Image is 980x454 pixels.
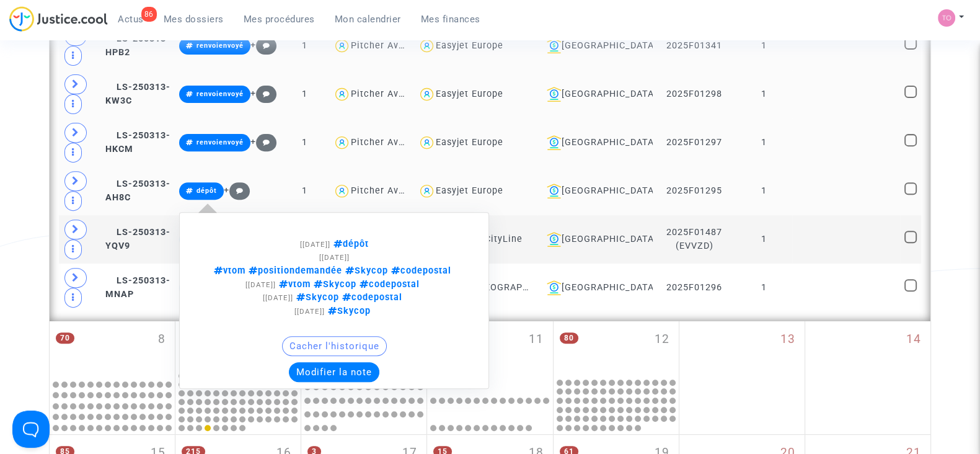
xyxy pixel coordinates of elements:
div: Pitcher Avocat [351,89,419,99]
div: Easyjet Europe [436,40,503,51]
div: Lufthansa CityLine [436,234,523,244]
td: 2025F01295 [653,167,735,215]
span: codepostal [356,279,420,290]
span: codepostal [342,292,402,303]
td: 2025F01298 [653,70,735,118]
img: jc-logo.svg [9,6,108,32]
span: 13 [780,331,795,349]
td: 1 [281,70,329,118]
span: renvoienvoyé [196,42,244,50]
img: icon-banque.svg [547,232,562,247]
img: icon-user.svg [333,37,351,55]
img: icon-user.svg [418,37,436,55]
td: 1 [736,167,792,215]
div: [GEOGRAPHIC_DATA] [542,232,649,247]
span: [[DATE]] [263,293,293,302]
span: + [250,40,277,50]
img: icon-user.svg [333,182,351,200]
td: 1 [281,22,329,70]
iframe: Help Scout Beacon - Open [12,411,50,448]
div: [GEOGRAPHIC_DATA] [542,135,649,150]
span: LS-250313-HPB2 [105,33,170,58]
span: Mes dossiers [164,14,224,25]
div: samedi septembre 13 [679,321,805,434]
span: codepostal [388,265,451,276]
div: EasyJet [GEOGRAPHIC_DATA] [436,282,570,293]
img: icon-banque.svg [547,38,562,53]
div: vendredi septembre 12, 80 events, click to expand [554,321,679,376]
span: renvoienvoyé [196,138,244,146]
span: vtom [214,265,245,276]
span: renvoienvoyé [196,90,244,98]
td: 1 [736,215,792,264]
div: [GEOGRAPHIC_DATA] [542,184,649,198]
span: [[DATE]] [300,240,330,249]
div: Pitcher Avocat [351,185,419,196]
span: + [224,185,250,195]
span: 70 [56,332,74,344]
span: Mes procédures [244,14,315,25]
td: 2025F01297 [653,118,735,167]
img: icon-user.svg [333,86,351,104]
span: 11 [529,331,544,349]
td: 2025F01487 (EVVZD) [653,215,735,264]
span: Skycop [293,292,339,303]
a: Mon calendrier [325,10,411,29]
div: Pitcher Avocat [351,137,419,148]
div: Easyjet Europe [436,89,503,99]
td: 1 [736,264,792,312]
span: Skycop [325,306,371,316]
span: Actus [118,14,144,25]
span: [[DATE]] [294,307,325,316]
div: mardi septembre 9, 92 events, click to expand [175,321,301,370]
span: dépôt [196,187,217,195]
img: icon-banque.svg [547,135,562,150]
span: LS-250313-MNAP [105,275,170,300]
span: Skycop [342,265,388,276]
img: icon-banque.svg [547,184,562,198]
img: icon-user.svg [418,182,436,200]
span: Skycop [311,279,356,290]
span: 80 [560,332,578,344]
td: 1 [281,167,329,215]
span: LS-250313-YQV9 [105,227,170,251]
img: icon-user.svg [333,134,351,152]
div: Easyjet Europe [436,137,503,148]
span: [[DATE]] [319,253,350,262]
a: 86Actus [108,10,154,29]
td: 2025F01296 [653,264,735,312]
span: 8 [158,331,166,349]
img: fe1f3729a2b880d5091b466bdc4f5af5 [938,9,955,27]
div: Easyjet Europe [436,185,503,196]
span: [[DATE]] [245,280,276,289]
div: 86 [141,7,157,22]
span: + [250,88,277,99]
td: 1 [736,118,792,167]
div: [GEOGRAPHIC_DATA] [542,87,649,102]
div: jeudi septembre 11, 26 events, click to expand [427,321,552,376]
div: Pitcher Avocat [351,40,419,51]
a: Mes procédures [234,10,325,29]
td: 1 [736,70,792,118]
button: Modifier la note [289,362,379,382]
div: [GEOGRAPHIC_DATA] [542,280,649,295]
img: icon-banque.svg [547,280,562,295]
img: icon-banque.svg [547,87,562,102]
span: 12 [655,331,669,349]
td: 1 [281,118,329,167]
span: dépôt [330,239,369,249]
div: [GEOGRAPHIC_DATA] [542,38,649,53]
td: 1 [736,22,792,70]
img: icon-user.svg [418,86,436,104]
span: LS-250313-HKCM [105,130,170,154]
a: Mes dossiers [154,10,234,29]
img: icon-user.svg [418,134,436,152]
span: Mes finances [421,14,480,25]
button: Cacher l'historique [282,336,387,356]
a: Mes finances [411,10,490,29]
span: Mon calendrier [335,14,401,25]
span: LS-250313-AH8C [105,179,170,203]
span: vtom [276,279,311,290]
span: LS-250313-KW3C [105,82,170,106]
div: lundi septembre 8, 70 events, click to expand [50,321,175,376]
